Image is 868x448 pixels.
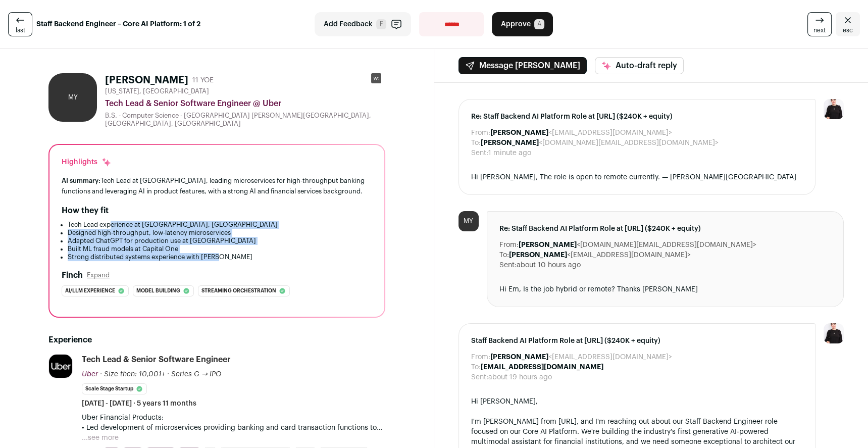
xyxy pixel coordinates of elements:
[824,99,844,119] img: 9240684-medium_jpg
[534,19,544,29] span: A
[65,286,115,296] span: Ai/llm experience
[490,129,548,136] b: [PERSON_NAME]
[323,19,372,29] span: Add Feedback
[201,286,276,296] span: Streaming orchestration
[36,19,200,29] strong: Staff Backend Engineer – Core AI Platform: 1 of 2
[471,148,488,158] dt: Sent:
[499,260,517,270] dt: Sent:
[490,128,672,138] dd: <[EMAIL_ADDRESS][DOMAIN_NAME]>
[82,423,385,433] p: • Led development of microservices providing banking and card transaction functions to Uber drivers.
[82,399,196,409] span: [DATE] - [DATE] · 5 years 11 months
[509,250,691,260] dd: <[EMAIL_ADDRESS][DOMAIN_NAME]>
[843,26,853,34] span: esc
[509,252,567,259] b: [PERSON_NAME]
[471,352,490,362] dt: From:
[481,364,603,371] b: [EMAIL_ADDRESS][DOMAIN_NAME]
[105,87,209,95] span: [US_STATE], [GEOGRAPHIC_DATA]
[458,57,587,74] button: Message [PERSON_NAME]
[82,354,231,365] div: Tech Lead & Senior Software Engineer
[499,284,832,294] div: Hi Em, Is the job hybrid or remote? Thanks [PERSON_NAME]
[499,250,509,260] dt: To:
[499,224,832,234] span: Re: Staff Backend AI Platform Role at [URL] ($240K + equity)
[136,286,180,296] span: Model building
[48,334,385,346] h2: Experience
[105,73,188,87] h1: [PERSON_NAME]
[481,138,719,148] dd: <[DOMAIN_NAME][EMAIL_ADDRESS][DOMAIN_NAME]>
[315,12,411,36] button: Add Feedback F
[48,73,97,122] div: MY
[836,12,860,36] a: Close
[68,221,372,229] li: Tech Lead experience at [GEOGRAPHIC_DATA], [GEOGRAPHIC_DATA]
[490,352,672,362] dd: <[EMAIL_ADDRESS][DOMAIN_NAME]>
[68,253,372,261] li: Strong distributed systems experience with [PERSON_NAME]
[490,354,548,361] b: [PERSON_NAME]
[471,396,803,407] div: Hi [PERSON_NAME],
[68,237,372,245] li: Adapted ChatGPT for production use at [GEOGRAPHIC_DATA]
[16,26,25,34] span: last
[471,112,803,122] span: Re: Staff Backend AI Platform Role at [URL] ($240K + equity)
[62,205,109,217] h2: How they fit
[824,323,844,343] img: 9240684-medium_jpg
[82,383,147,394] li: Scale Stage Startup
[471,372,488,382] dt: Sent:
[458,211,479,231] div: MY
[471,172,803,182] div: Hi [PERSON_NAME], The role is open to remote currently. — [PERSON_NAME][GEOGRAPHIC_DATA]
[517,260,581,270] dd: about 10 hours ago
[595,57,684,74] button: Auto-draft reply
[8,12,32,36] a: last
[82,371,98,378] span: Uber
[82,413,385,423] p: Uber Financial Products:
[807,12,832,36] a: next
[488,148,531,158] dd: 1 minute ago
[62,269,83,281] h2: Finch
[519,240,756,250] dd: <[DOMAIN_NAME][EMAIL_ADDRESS][DOMAIN_NAME]>
[471,138,481,148] dt: To:
[105,112,385,128] div: B.S. - Computer Science - [GEOGRAPHIC_DATA] [PERSON_NAME][GEOGRAPHIC_DATA], [GEOGRAPHIC_DATA], [G...
[488,372,552,382] dd: about 19 hours ago
[492,12,553,36] button: Approve A
[376,19,386,29] span: F
[105,97,385,110] div: Tech Lead & Senior Software Engineer @ Uber
[62,175,372,196] div: Tech Lead at [GEOGRAPHIC_DATA], leading microservices for high-throughput banking functions and l...
[471,128,490,138] dt: From:
[100,371,165,378] span: · Size then: 10,001+
[49,355,72,378] img: 046b842221cc5920251103cac33a6ce6d47e344b59eb72f0d26ba0bb907e91bb.jpg
[68,229,372,237] li: Designed high-throughput, low-latency microservices
[192,75,214,85] div: 11 YOE
[87,271,110,279] button: Expand
[471,336,803,346] span: Staff Backend AI Platform Role at [URL] ($240K + equity)
[499,240,519,250] dt: From:
[171,371,221,378] span: Series G → IPO
[519,241,577,248] b: [PERSON_NAME]
[481,139,539,146] b: [PERSON_NAME]
[82,433,119,443] button: ...see more
[68,245,372,253] li: Built ML fraud models at Capital One
[167,369,169,379] span: ·
[62,177,100,184] span: AI summary:
[813,26,826,34] span: next
[500,19,530,29] span: Approve
[471,362,481,372] dt: To:
[62,157,112,167] div: Highlights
